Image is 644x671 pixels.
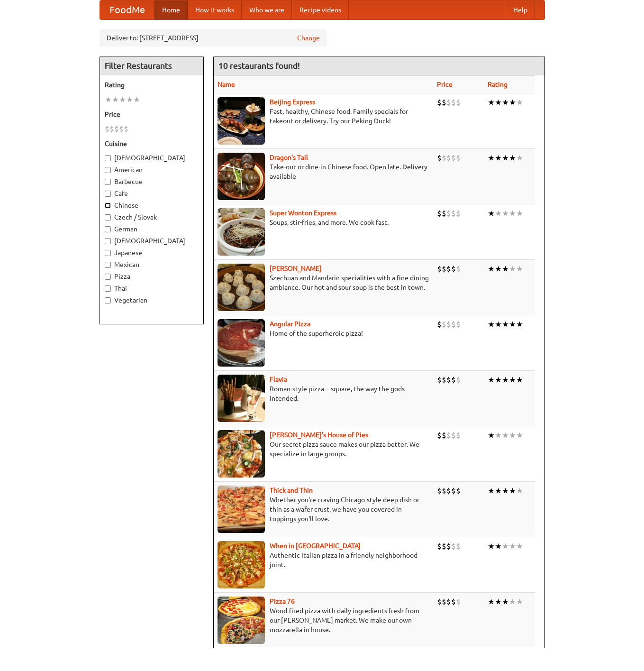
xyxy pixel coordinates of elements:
[502,375,509,385] li: ★
[456,208,461,219] li: $
[126,94,133,105] li: ★
[218,208,265,256] img: superwonton.jpg
[442,597,446,607] li: $
[509,264,516,274] li: ★
[509,597,516,607] li: ★
[456,153,461,163] li: $
[270,542,361,550] a: When in [GEOGRAPHIC_DATA]
[502,97,509,108] li: ★
[451,319,456,330] li: $
[446,486,451,496] li: $
[105,284,199,293] label: Thai
[105,295,199,305] label: Vegetarian
[105,153,199,163] label: [DEMOGRAPHIC_DATA]
[242,0,292,19] a: Who we are
[442,486,446,496] li: $
[451,153,456,163] li: $
[292,0,349,19] a: Recipe videos
[488,153,495,163] li: ★
[218,384,430,403] p: Roman-style pizza -- square, the way the gods intended.
[502,597,509,607] li: ★
[124,124,128,134] li: $
[218,97,265,145] img: beijing.jpg
[105,189,199,198] label: Cafe
[270,98,315,106] a: Beijing Express
[218,375,265,422] img: flavia.jpg
[105,201,199,210] label: Chinese
[437,319,442,330] li: $
[218,319,265,367] img: angular.jpg
[100,56,203,75] h4: Filter Restaurants
[442,541,446,552] li: $
[270,265,322,272] a: [PERSON_NAME]
[270,487,313,494] a: Thick and Thin
[488,81,508,88] a: Rating
[297,33,320,43] a: Change
[442,319,446,330] li: $
[105,297,111,303] input: Vegetarian
[218,440,430,459] p: Our secret pizza sauce makes our pizza better. We specialize in large groups.
[516,597,523,607] li: ★
[451,430,456,441] li: $
[109,124,114,134] li: $
[442,375,446,385] li: $
[119,124,124,134] li: $
[105,272,199,281] label: Pizza
[488,319,495,330] li: ★
[502,264,509,274] li: ★
[488,430,495,441] li: ★
[446,264,451,274] li: $
[502,541,509,552] li: ★
[270,376,287,383] a: Flavia
[437,264,442,274] li: $
[105,238,111,244] input: [DEMOGRAPHIC_DATA]
[446,208,451,219] li: $
[451,208,456,219] li: $
[218,551,430,570] p: Authentic Italian pizza in a friendly neighborhood joint.
[105,274,111,280] input: Pizza
[105,285,111,292] input: Thai
[495,97,502,108] li: ★
[105,177,199,186] label: Barbecue
[442,97,446,108] li: $
[188,0,242,19] a: How it works
[105,139,199,148] h5: Cuisine
[451,97,456,108] li: $
[442,153,446,163] li: $
[451,597,456,607] li: $
[218,162,430,181] p: Take-out or dine-in Chinese food. Open late. Delivery available
[502,430,509,441] li: ★
[446,375,451,385] li: $
[495,486,502,496] li: ★
[105,167,111,173] input: American
[516,541,523,552] li: ★
[105,202,111,209] input: Chinese
[502,486,509,496] li: ★
[112,94,119,105] li: ★
[105,191,111,197] input: Cafe
[451,486,456,496] li: $
[270,154,308,161] a: Dragon's Tail
[270,320,310,328] a: Angular Pizza
[105,248,199,257] label: Japanese
[105,250,111,256] input: Japanese
[488,208,495,219] li: ★
[506,0,535,19] a: Help
[456,264,461,274] li: $
[495,208,502,219] li: ★
[105,262,111,268] input: Mexican
[495,375,502,385] li: ★
[100,0,154,19] a: FoodMe
[446,319,451,330] li: $
[218,495,430,524] p: Whether you're craving Chicago-style deep dish or thin as a wafer crust, we have you covered in t...
[446,430,451,441] li: $
[451,541,456,552] li: $
[509,319,516,330] li: ★
[114,124,119,134] li: $
[218,107,430,126] p: Fast, healthy, Chinese food. Family specials for takeout or delivery. Try our Peking Duck!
